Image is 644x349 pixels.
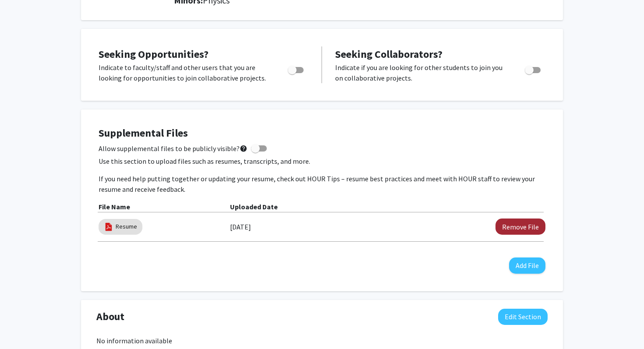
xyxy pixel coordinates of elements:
[96,309,124,324] span: About
[498,309,548,325] button: Edit About
[96,335,548,346] div: No information available
[99,173,545,194] p: If you need help putting together or updating your resume, check out HOUR Tips – resume best prac...
[495,219,545,235] button: Remove Resume File
[230,202,278,211] b: Uploaded Date
[335,62,508,83] p: Indicate if you are looking for other students to join you on collaborative projects.
[116,222,137,231] a: Resume
[104,222,113,232] img: pdf_icon.png
[99,156,545,166] p: Use this section to upload files such as resumes, transcripts, and more.
[99,62,271,83] p: Indicate to faculty/staff and other users that you are looking for opportunities to join collabor...
[284,62,308,75] div: Toggle
[521,62,545,75] div: Toggle
[99,202,130,211] b: File Name
[230,219,251,234] label: [DATE]
[240,143,248,154] mat-icon: help
[99,47,209,61] span: Seeking Opportunities?
[509,257,545,274] button: Add File
[99,127,545,140] h4: Supplemental Files
[7,310,37,342] iframe: Chat
[99,143,248,154] span: Allow supplemental files to be publicly visible?
[335,47,442,61] span: Seeking Collaborators?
